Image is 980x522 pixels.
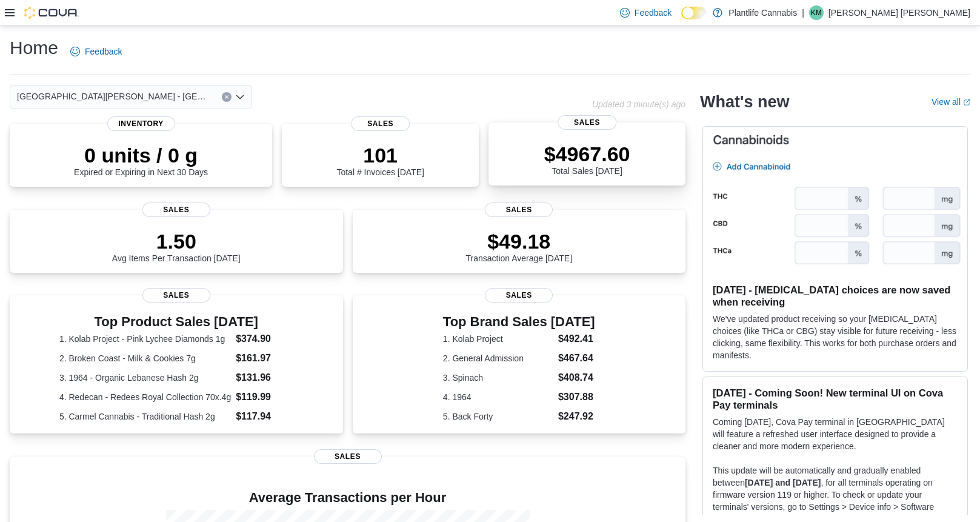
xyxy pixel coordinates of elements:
[112,229,241,253] p: 1.50
[85,45,122,58] span: Feedback
[485,288,553,303] span: Sales
[728,5,797,20] p: Plantlife Cannabis
[314,449,382,464] span: Sales
[615,1,676,25] a: Feedback
[443,333,553,345] dt: 1. Kolab Project
[24,7,79,19] img: Cova
[443,352,553,364] dt: 2. General Admission
[713,387,958,411] h3: [DATE] - Coming Soon! New terminal UI on Cova Pay terminals
[681,19,682,20] span: Dark Mode
[932,97,970,107] a: View allExternal link
[112,229,241,263] div: Avg Items Per Transaction [DATE]
[745,478,821,487] strong: [DATE] and [DATE]
[336,143,424,167] p: 101
[558,390,595,404] dd: $307.88
[107,116,175,131] span: Inventory
[59,372,231,384] dt: 3. 1964 - Organic Lebanese Hash 2g
[558,115,616,130] span: Sales
[142,202,210,217] span: Sales
[59,391,231,403] dt: 4. Redecan - Redees Royal Collection 70x.4g
[635,7,672,19] span: Feedback
[713,416,958,452] p: Coming [DATE], Cova Pay terminal in [GEOGRAPHIC_DATA] will feature a refreshed user interface des...
[443,410,553,423] dt: 5. Back Forty
[828,5,970,20] p: [PERSON_NAME] [PERSON_NAME]
[351,116,410,131] span: Sales
[65,39,127,64] a: Feedback
[465,229,572,253] p: $49.18
[235,92,245,102] button: Open list of options
[236,351,293,366] dd: $161.97
[19,490,676,505] h4: Average Transactions per Hour
[802,5,804,20] p: |
[592,99,685,109] p: Updated 3 minute(s) ago
[558,409,595,424] dd: $247.92
[713,284,958,308] h3: [DATE] - [MEDICAL_DATA] choices are now saved when receiving
[700,92,789,112] h2: What's new
[59,315,293,329] h3: Top Product Sales [DATE]
[443,391,553,403] dt: 4. 1964
[544,142,630,166] p: $4967.60
[558,351,595,366] dd: $467.64
[681,7,707,19] input: Dark Mode
[59,352,231,364] dt: 2. Broken Coast - Milk & Cookies 7g
[10,36,58,60] h1: Home
[443,372,553,384] dt: 3. Spinach
[465,229,572,263] div: Transaction Average [DATE]
[236,390,293,404] dd: $119.99
[236,409,293,424] dd: $117.94
[74,143,208,167] p: 0 units / 0 g
[811,5,822,20] span: KM
[236,332,293,346] dd: $374.90
[558,370,595,385] dd: $408.74
[809,5,824,20] div: Kain McRae
[485,202,553,217] span: Sales
[59,333,231,345] dt: 1. Kolab Project - Pink Lychee Diamonds 1g
[142,288,210,303] span: Sales
[236,370,293,385] dd: $131.96
[713,313,958,361] p: We've updated product receiving so your [MEDICAL_DATA] choices (like THCa or CBG) stay visible fo...
[222,92,232,102] button: Clear input
[74,143,208,177] div: Expired or Expiring in Next 30 Days
[963,99,970,106] svg: External link
[443,315,595,329] h3: Top Brand Sales [DATE]
[17,89,210,104] span: [GEOGRAPHIC_DATA][PERSON_NAME] - [GEOGRAPHIC_DATA]
[59,410,231,423] dt: 5. Carmel Cannabis - Traditional Hash 2g
[336,143,424,177] div: Total # Invoices [DATE]
[544,142,630,176] div: Total Sales [DATE]
[558,332,595,346] dd: $492.41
